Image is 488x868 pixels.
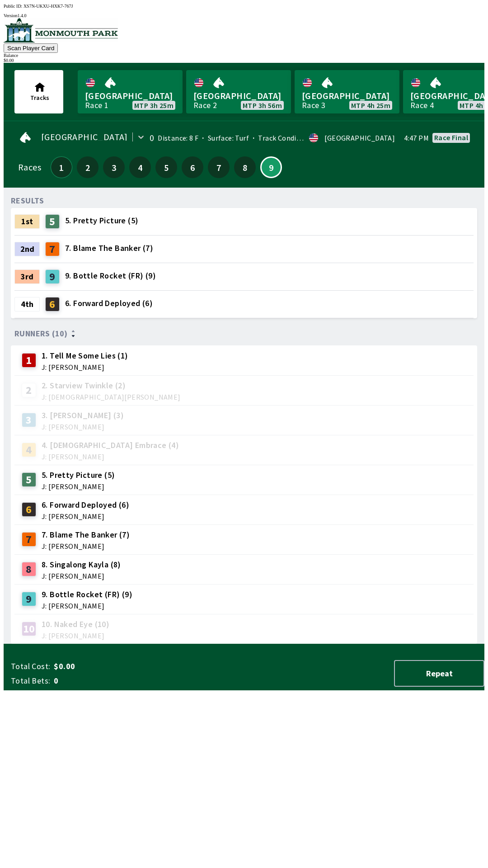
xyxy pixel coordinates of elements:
[243,102,282,109] span: MTP 3h 56m
[14,297,40,311] div: 4th
[234,156,256,178] button: 8
[22,443,36,457] div: 4
[42,363,128,371] span: J: [PERSON_NAME]
[23,4,73,9] span: XS7N-UKXU-HXK7-767J
[42,469,115,481] span: 5. Pretty Picture (5)
[134,102,174,109] span: MTP 3h 25m
[236,164,253,170] span: 8
[351,102,390,109] span: MTP 4h 25m
[22,562,36,576] div: 8
[295,70,399,113] a: [GEOGRAPHIC_DATA]Race 3MTP 4h 25m
[42,350,128,362] span: 1. Tell Me Some Lies (1)
[155,156,177,178] button: 5
[22,532,36,547] div: 7
[45,297,60,311] div: 6
[77,156,99,178] button: 2
[11,661,50,672] span: Total Cost:
[14,330,68,337] span: Runners (10)
[186,70,291,113] a: [GEOGRAPHIC_DATA]Race 2MTP 3h 56m
[210,164,227,170] span: 7
[22,472,36,487] div: 5
[14,269,40,284] div: 3rd
[182,156,203,178] button: 6
[42,618,109,630] span: 10. Naked Eye (10)
[11,197,44,204] div: RESULTS
[42,453,179,460] span: J: [PERSON_NAME]
[402,668,476,679] span: Repeat
[41,133,128,141] span: [GEOGRAPHIC_DATA]
[193,90,284,102] span: [GEOGRAPHIC_DATA]
[4,13,484,18] div: Version 1.4.0
[184,164,201,170] span: 6
[30,94,49,102] span: Tracks
[85,90,175,102] span: [GEOGRAPHIC_DATA]
[42,380,181,392] span: 2. Starview Twinkle (2)
[42,559,121,571] span: 8. Singalong Kayla (8)
[65,297,153,309] span: 6. Forward Deployed (6)
[42,439,179,451] span: 4. [DEMOGRAPHIC_DATA] Embrace (4)
[14,242,40,256] div: 2nd
[42,542,130,550] span: J: [PERSON_NAME]
[4,43,58,53] button: Scan Player Card
[18,164,41,171] div: Races
[193,102,217,109] div: Race 2
[410,102,434,109] div: Race 4
[158,164,175,170] span: 5
[45,269,60,284] div: 9
[78,70,183,113] a: [GEOGRAPHIC_DATA]Race 1MTP 3h 25m
[208,156,230,178] button: 7
[263,165,279,170] span: 9
[42,572,121,580] span: J: [PERSON_NAME]
[14,214,40,229] div: 1st
[42,393,181,401] span: J: [DEMOGRAPHIC_DATA][PERSON_NAME]
[11,675,50,686] span: Total Bets:
[79,164,96,170] span: 2
[249,133,328,142] span: Track Condition: Firm
[302,90,392,102] span: [GEOGRAPHIC_DATA]
[260,156,282,178] button: 9
[42,589,132,600] span: 9. Bottle Rocket (FR) (9)
[65,270,156,282] span: 9. Bottle Rocket (FR) (9)
[14,70,63,113] button: Tracks
[22,502,36,517] div: 6
[4,58,484,63] div: $ 0.00
[131,164,149,170] span: 4
[42,529,130,541] span: 7. Blame The Banker (7)
[105,164,122,170] span: 3
[54,661,196,672] span: $0.00
[65,215,138,226] span: 5. Pretty Picture (5)
[54,675,196,686] span: 0
[4,53,484,58] div: Balance
[45,214,60,229] div: 5
[45,242,60,256] div: 7
[42,483,115,490] span: J: [PERSON_NAME]
[324,134,395,142] div: [GEOGRAPHIC_DATA]
[434,134,468,141] div: Race final
[42,632,109,639] span: J: [PERSON_NAME]
[22,353,36,368] div: 1
[4,4,484,9] div: Public ID:
[394,660,484,687] button: Repeat
[85,102,108,109] div: Race 1
[65,242,153,254] span: 7. Blame The Banker (7)
[4,18,118,42] img: venue logo
[103,156,125,178] button: 3
[302,102,325,109] div: Race 3
[22,622,36,636] div: 10
[404,134,429,142] span: 4:47 PM
[42,499,129,511] span: 6. Forward Deployed (6)
[14,329,474,338] div: Runners (10)
[22,592,36,606] div: 9
[42,602,132,609] span: J: [PERSON_NAME]
[42,410,124,421] span: 3. [PERSON_NAME] (3)
[129,156,151,178] button: 4
[22,383,36,397] div: 2
[42,513,129,520] span: J: [PERSON_NAME]
[198,133,249,142] span: Surface: Turf
[158,133,198,142] span: Distance: 8 F
[150,134,154,142] div: 0
[42,423,124,430] span: J: [PERSON_NAME]
[51,156,72,178] button: 1
[22,413,36,427] div: 3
